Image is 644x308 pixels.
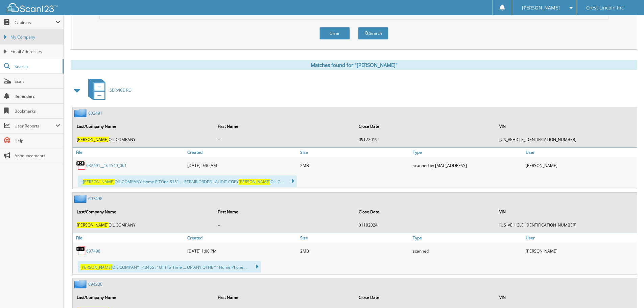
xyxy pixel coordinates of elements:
button: Clear [319,27,350,40]
div: scanned by [MAC_ADDRESS] [411,159,524,172]
a: Size [299,148,411,157]
a: Type [411,148,524,157]
span: SERVICE RO [110,87,132,93]
span: Cabinets [15,20,55,25]
div: 2MB [299,244,411,258]
div: [PERSON_NAME] [524,244,637,258]
a: User [524,148,637,157]
th: Close Date [355,205,496,219]
span: [PERSON_NAME] [80,264,112,270]
img: folder2.png [74,194,88,203]
div: [DATE] 1:00 PM [186,244,299,258]
div: scanned [411,244,524,258]
img: PDF.png [76,160,86,170]
span: [PERSON_NAME] [77,137,109,142]
th: Last/Company Name [73,205,214,219]
a: 694230 [88,281,102,287]
a: File [73,148,186,157]
button: Search [358,27,388,40]
img: PDF.png [76,246,86,256]
span: Crest Lincoln Inc [586,6,624,10]
img: folder2.png [74,109,88,117]
td: -- [214,134,355,145]
span: [PERSON_NAME] [522,6,560,10]
span: Bookmarks [15,108,60,114]
a: Created [186,233,299,242]
span: Search [15,64,59,69]
span: Scan [15,78,60,84]
a: SERVICE RO [84,77,132,103]
a: 697498 [86,248,100,254]
td: [US_VEHICLE_IDENTIFICATION_NUMBER] [496,134,636,145]
img: folder2.png [74,280,88,288]
span: [PERSON_NAME] [83,179,115,185]
td: [US_VEHICLE_IDENTIFICATION_NUMBER] [496,219,636,231]
th: First Name [214,290,355,304]
th: VIN [496,205,636,219]
a: Size [299,233,411,242]
a: 697498 [88,196,102,202]
span: My Company [10,34,60,40]
div: [PERSON_NAME] [524,159,637,172]
iframe: Chat Widget [610,276,644,308]
div: ~ OIL COMPANY Home PlTOne 8151 ... REPAIR ORDER - AUDIT COPY OIL C... [78,175,297,187]
td: 01102024 [355,219,496,231]
span: Announcements [15,153,60,159]
th: First Name [214,119,355,133]
th: VIN [496,119,636,133]
a: User [524,233,637,242]
div: 2MB [299,159,411,172]
span: User Reports [15,123,55,129]
th: Last/Company Name [73,119,214,133]
span: Email Addresses [10,49,60,55]
a: 632491__164549_061 [86,163,127,168]
th: Close Date [355,290,496,304]
td: OIL COMPANY [73,134,214,145]
div: OIL COMPANY . 43465 : ‘ OTTTa Time ... OR ANY OTHE “ “ Home Phone ... [78,261,261,273]
a: 632491 [88,110,102,116]
td: OIL COMPANY [73,219,214,231]
a: File [73,233,186,242]
td: 09172019 [355,134,496,145]
td: -- [214,219,355,231]
div: [DATE] 9:30 AM [186,159,299,172]
span: Help [15,138,60,144]
span: [PERSON_NAME] [239,179,270,185]
img: scan123-logo-white.svg [7,3,57,12]
th: VIN [496,290,636,304]
a: Created [186,148,299,157]
span: Reminders [15,93,60,99]
th: Last/Company Name [73,290,214,304]
th: Close Date [355,119,496,133]
a: Type [411,233,524,242]
div: Matches found for "[PERSON_NAME]" [71,60,637,70]
span: [PERSON_NAME] [77,222,109,228]
th: First Name [214,205,355,219]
